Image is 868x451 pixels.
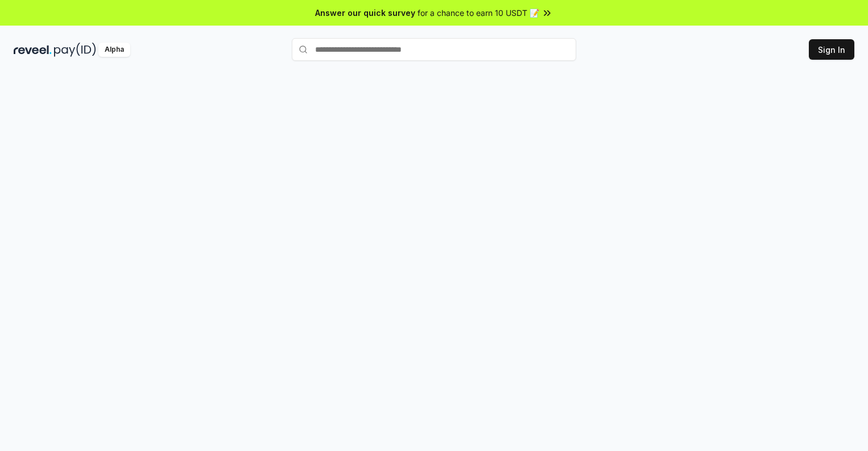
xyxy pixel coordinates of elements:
[14,43,52,57] img: reveel_dark
[418,7,539,19] span: for a chance to earn 10 USDT 📝
[98,43,130,57] div: Alpha
[315,7,415,19] span: Answer our quick survey
[809,39,854,60] button: Sign In
[54,43,96,57] img: pay_id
